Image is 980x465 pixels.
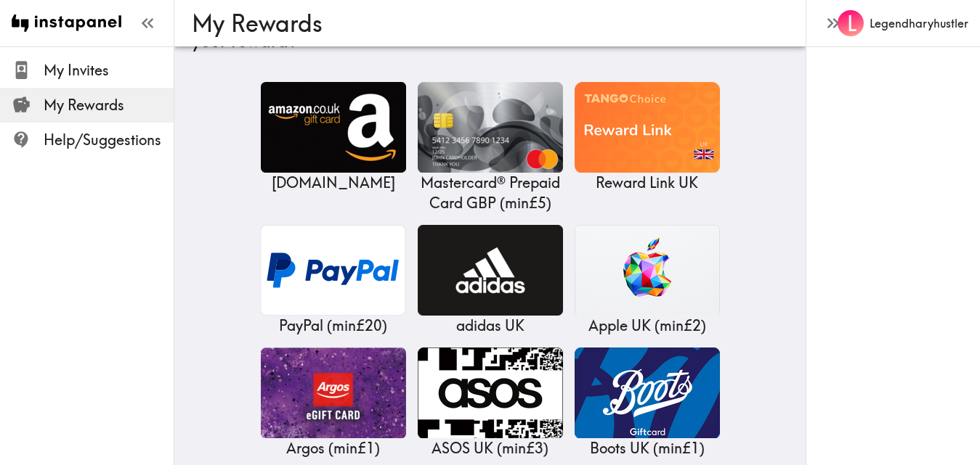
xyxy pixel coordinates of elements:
a: ArgosArgos (min£1) [261,347,406,458]
a: ASOS UKASOS UK (min£3) [418,347,563,458]
a: Amazon.co.uk[DOMAIN_NAME] [261,82,406,193]
h3: My Rewards [192,9,777,37]
img: adidas UK [418,225,563,316]
p: Boots UK ( min £1 ) [575,438,720,458]
p: Apple UK ( min £2 ) [575,316,720,336]
img: PayPal [261,225,406,316]
a: Boots UKBoots UK (min£1) [575,347,720,458]
h6: Legendharyhustler [870,15,968,31]
span: My Rewards [44,95,174,115]
a: Reward Link UKReward Link UK [575,82,720,193]
span: Help/Suggestions [44,130,174,150]
p: adidas UK [418,316,563,336]
img: Reward Link UK [575,82,720,173]
a: Mastercard® Prepaid Card GBPMastercard® Prepaid Card GBP (min£5) [418,82,563,213]
p: Mastercard® Prepaid Card GBP ( min £5 ) [418,173,563,213]
img: Apple UK [575,225,720,316]
span: L [847,11,857,36]
p: PayPal ( min £20 ) [261,316,406,336]
img: Amazon.co.uk [261,82,406,173]
img: Mastercard® Prepaid Card GBP [418,82,563,173]
a: Apple UKApple UK (min£2) [575,225,720,336]
p: [DOMAIN_NAME] [261,173,406,193]
img: ASOS UK [418,347,563,438]
p: Reward Link UK [575,173,720,193]
p: Argos ( min £1 ) [261,438,406,458]
img: Boots UK [575,347,720,438]
span: My Invites [44,60,174,81]
a: adidas UKadidas UK [418,225,563,336]
img: Argos [261,347,406,438]
p: ASOS UK ( min £3 ) [418,438,563,458]
a: PayPalPayPal (min£20) [261,225,406,336]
